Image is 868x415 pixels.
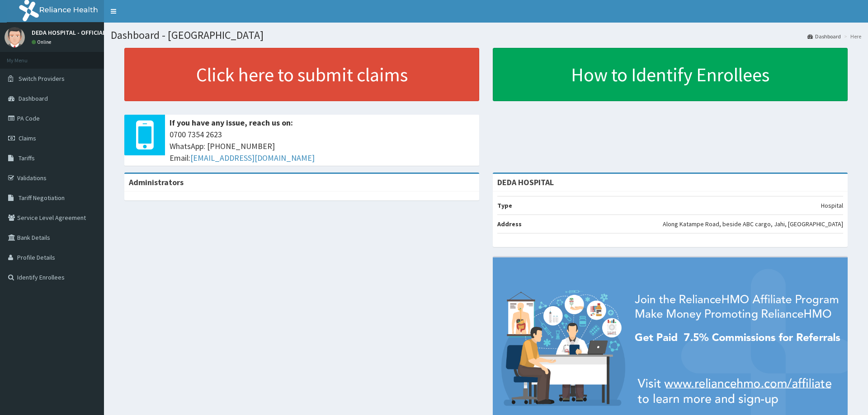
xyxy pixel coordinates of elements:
[190,153,315,163] a: [EMAIL_ADDRESS][DOMAIN_NAME]
[170,117,293,128] b: If you have any issue, reach us on:
[807,33,841,40] a: Dashboard
[497,201,512,210] b: Type
[129,177,184,187] b: Administrators
[19,154,35,162] span: Tariffs
[497,220,522,228] b: Address
[19,94,48,103] span: Dashboard
[493,48,848,101] a: How to Identify Enrollees
[19,194,65,202] span: Tariff Negotiation
[19,134,36,142] span: Claims
[663,219,843,228] p: Along Katampe Road, beside ABC cargo, Jahi, [GEOGRAPHIC_DATA]
[124,48,479,101] a: Click here to submit claims
[19,75,65,83] span: Switch Providers
[842,33,861,40] li: Here
[32,29,106,36] p: DEDA HOSPITAL - OFFICIAL
[5,27,25,47] img: User Image
[821,201,843,210] p: Hospital
[497,177,554,187] strong: DEDA HOSPITAL
[111,29,861,41] h1: Dashboard - [GEOGRAPHIC_DATA]
[32,39,53,45] a: Online
[170,129,475,163] span: 0700 7354 2623 WhatsApp: [PHONE_NUMBER] Email:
